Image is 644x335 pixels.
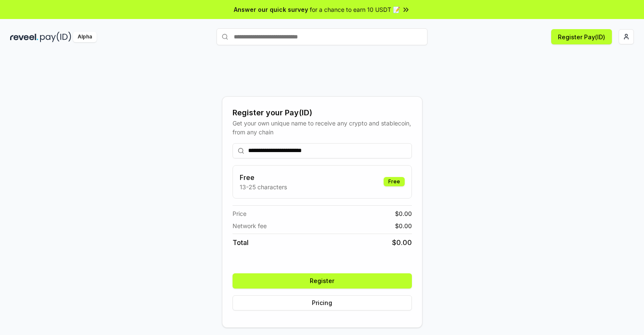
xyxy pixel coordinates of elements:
[310,5,400,14] span: for a chance to earn 10 USDT 📝
[234,5,308,14] span: Answer our quick survey
[233,107,412,119] div: Register your Pay(ID)
[384,177,405,186] div: Free
[73,32,97,42] div: Alpha
[551,29,612,44] button: Register Pay(ID)
[240,172,287,182] h3: Free
[392,237,412,248] span: $ 0.00
[233,273,412,289] button: Register
[233,119,412,136] div: Get your own unique name to receive any crypto and stablecoin, from any chain
[233,237,249,248] span: Total
[233,295,412,310] button: Pricing
[40,32,71,42] img: pay_id
[395,209,412,218] span: $ 0.00
[10,32,38,42] img: reveel_dark
[240,182,287,191] p: 13-25 characters
[395,221,412,230] span: $ 0.00
[233,221,267,230] span: Network fee
[233,209,246,218] span: Price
